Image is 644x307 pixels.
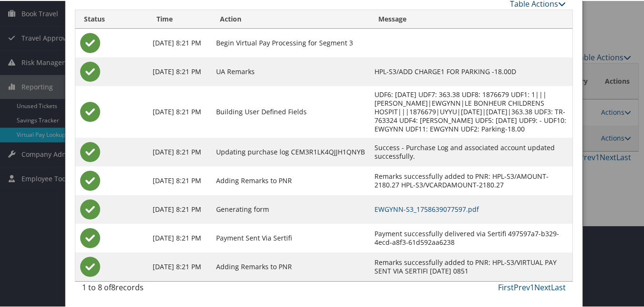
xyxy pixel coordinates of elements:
td: Generating form [211,194,370,223]
td: [DATE] 8:21 PM [148,56,211,85]
a: 1 [530,281,534,292]
a: First [498,281,514,292]
td: Adding Remarks to PNR [211,252,370,280]
th: Status: activate to sort column ascending [75,9,148,28]
td: Success - Purchase Log and associated account updated successfully. [370,137,572,165]
th: Message: activate to sort column ascending [370,9,572,28]
td: [DATE] 8:21 PM [148,85,211,137]
td: UA Remarks [211,56,370,85]
td: Payment successfully delivered via Sertifi 497597a7-b329-4ecd-a8f3-61d592aa6238 [370,223,572,252]
td: UDF6: [DATE] UDF7: 363.38 UDF8: 1876679 UDF1: 1|||[PERSON_NAME]|EWGYNN|LE BONHEUR CHILDRENS HOSPI... [370,85,572,137]
td: [DATE] 8:21 PM [148,223,211,252]
th: Action: activate to sort column ascending [211,9,370,28]
span: 8 [111,281,115,292]
div: 1 to 8 of records [82,281,192,297]
td: Building User Defined Fields [211,85,370,137]
td: [DATE] 8:21 PM [148,194,211,223]
td: HPL-S3/ADD CHARGE1 FOR PARKING -18.00D [370,56,572,85]
td: Remarks successfully added to PNR: HPL-S3/VIRTUAL PAY SENT VIA SERTIFI [DATE] 0851 [370,252,572,280]
td: Begin Virtual Pay Processing for Segment 3 [211,28,370,56]
td: Updating purchase log CEM3R1LK4QJJH1QNYB [211,137,370,165]
a: EWGYNN-S3_1758639077597.pdf [374,204,479,213]
td: Remarks successfully added to PNR: HPL-S3/AMOUNT-2180.27 HPL-S3/VCARDAMOUNT-2180.27 [370,165,572,194]
td: Adding Remarks to PNR [211,165,370,194]
a: Prev [514,281,530,292]
td: Payment Sent Via Sertifi [211,223,370,252]
td: [DATE] 8:21 PM [148,252,211,280]
td: [DATE] 8:21 PM [148,137,211,165]
th: Time: activate to sort column ascending [148,9,211,28]
td: [DATE] 8:21 PM [148,165,211,194]
a: Next [534,281,551,292]
td: [DATE] 8:21 PM [148,28,211,56]
a: Last [551,281,566,292]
